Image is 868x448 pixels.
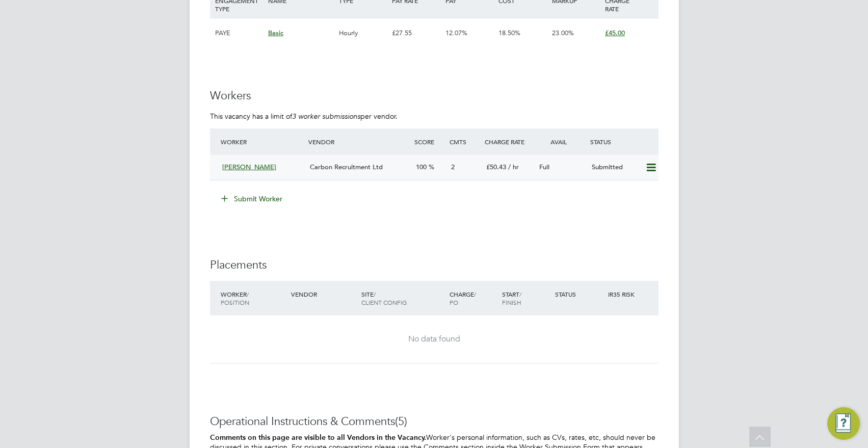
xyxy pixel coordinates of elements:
div: Site [359,285,447,311]
div: Avail [535,133,588,151]
div: Charge Rate [482,133,535,151]
div: Hourly [336,18,389,48]
div: Status [588,133,658,151]
p: This vacancy has a limit of per vendor. [210,112,659,121]
div: Worker [218,285,288,311]
span: (5) [395,414,407,428]
div: Worker [218,133,306,151]
span: 2 [451,163,455,171]
h3: Workers [210,89,659,103]
span: 100 [416,163,427,171]
span: / Client Config [361,290,407,306]
span: / Finish [502,290,521,306]
span: Basic [268,29,283,37]
div: Charge [447,285,500,311]
button: Engage Resource Center [827,407,860,440]
b: Comments on this page are visible to all Vendors in the Vacancy. [210,433,426,442]
div: IR35 Risk [606,285,641,303]
div: Status [553,285,606,303]
div: PAYE [213,18,266,48]
span: 23.00% [552,29,574,37]
span: £45.00 [605,29,625,37]
h3: Operational Instructions & Comments [210,414,659,429]
div: £27.55 [389,18,442,48]
span: 12.07% [445,29,467,37]
div: Submitted [588,159,641,176]
span: Full [539,163,549,171]
div: Cmts [447,133,482,151]
span: [PERSON_NAME] [222,163,276,171]
div: Score [412,133,447,151]
div: Vendor [306,133,411,151]
div: Start [499,285,553,311]
h3: Placements [210,258,659,273]
span: / Position [221,290,249,306]
span: Carbon Recruitment Ltd [310,163,383,171]
span: / hr [508,163,519,171]
span: / PO [450,290,476,306]
span: £50.43 [486,163,506,171]
em: 3 worker submissions [292,112,360,121]
span: 18.50% [498,29,520,37]
button: Submit Worker [214,191,291,207]
div: No data found [220,334,648,345]
div: Vendor [288,285,359,303]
